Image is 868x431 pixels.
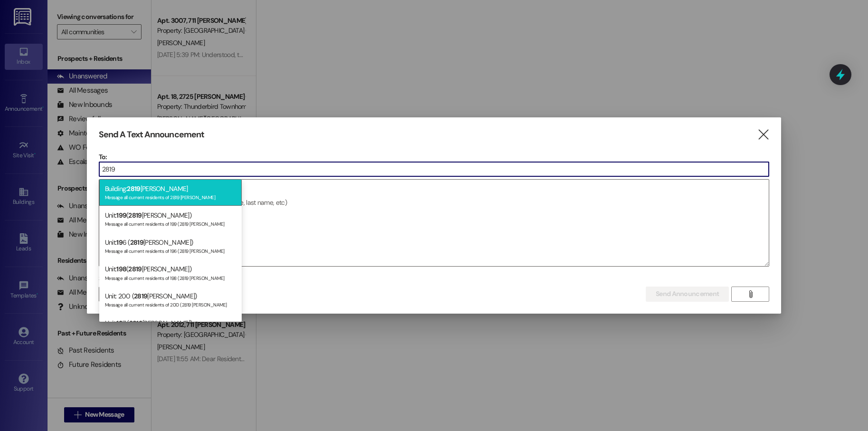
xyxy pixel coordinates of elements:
[105,219,236,227] div: Message all current residents of 199 (2819 [PERSON_NAME]
[99,162,769,176] input: Type to select the units, buildings, or communities you want to message. (e.g. 'Unit 1A', 'Buildi...
[129,319,142,327] span: 2819
[105,300,236,308] div: Message all current residents of 200 (2819 [PERSON_NAME]
[99,259,242,287] div: Unit: ( [PERSON_NAME])
[99,233,242,260] div: Unit: 6 ( [PERSON_NAME])
[99,287,242,314] div: Unit: 200 ( [PERSON_NAME])
[757,130,770,140] i: 
[99,314,242,341] div: Unit: 7 ( [PERSON_NAME])
[99,129,204,140] h3: Send A Text Announcement
[747,290,754,298] i: 
[116,238,123,247] span: 19
[127,184,140,193] span: 2819
[646,287,729,302] button: Send Announcement
[99,152,769,162] p: To:
[116,265,126,273] span: 198
[130,238,143,247] span: 2819
[105,246,236,254] div: Message all current residents of 196 (2819 [PERSON_NAME]
[656,289,719,299] span: Send Announcement
[128,211,142,220] span: 2819
[105,273,236,281] div: Message all current residents of 198 (2819 [PERSON_NAME]
[99,206,242,233] div: Unit: ( [PERSON_NAME])
[134,292,147,300] span: 2819
[116,319,123,327] span: 19
[105,192,236,201] div: Message all current residents of 2819 [PERSON_NAME]
[99,179,242,206] div: Building: [PERSON_NAME]
[116,211,126,220] span: 199
[128,265,142,273] span: 2819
